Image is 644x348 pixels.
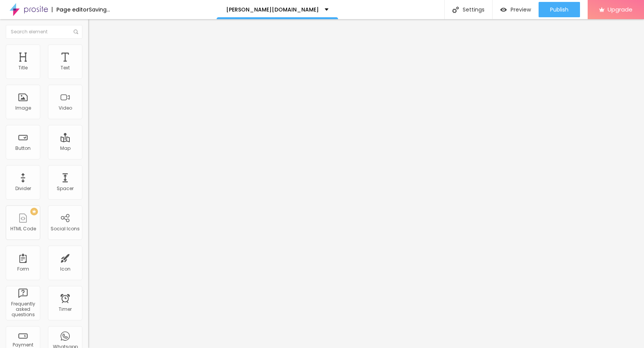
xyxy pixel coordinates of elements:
div: Map [60,146,71,151]
div: Timer [59,307,72,312]
div: Video [59,105,72,111]
span: Preview [511,7,531,13]
button: Preview [493,2,539,17]
div: Social Icons [51,226,80,231]
div: Icon [60,266,71,272]
div: Page editor [52,7,89,12]
img: view-1.svg [500,7,507,13]
div: HTML Code [10,226,36,231]
img: Icone [452,7,459,13]
input: Search element [6,25,82,39]
span: Upgrade [608,6,632,13]
div: Form [17,266,29,272]
span: Publish [550,7,568,13]
div: Button [15,146,31,151]
div: Divider [15,186,31,191]
img: Icone [74,30,78,34]
p: [PERSON_NAME][DOMAIN_NAME] [226,7,319,12]
button: Publish [539,2,580,17]
div: Frequently asked questions [8,301,38,318]
div: Spacer [57,186,74,191]
div: Text [61,65,70,71]
div: Image [15,105,31,111]
div: Saving... [89,7,110,12]
div: Title [18,65,28,71]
